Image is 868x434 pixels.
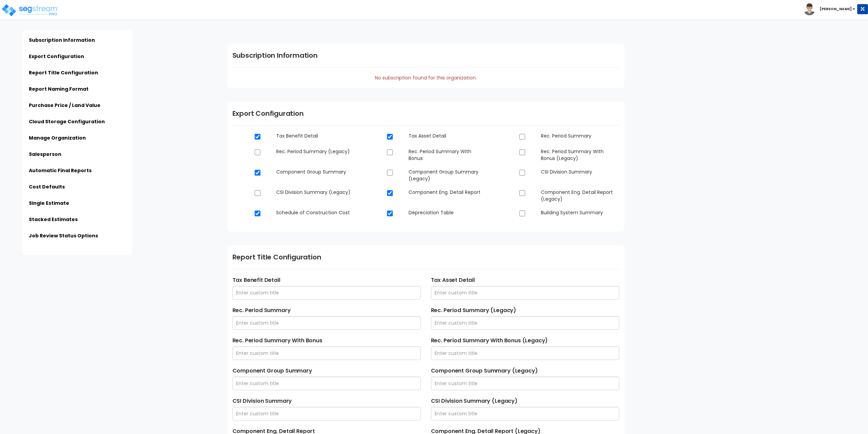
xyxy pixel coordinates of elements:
dd: Tax Benefit Detail [271,132,359,139]
label: CSI Division Summary (Legacy) [431,397,619,405]
input: Enter custom title [431,316,619,330]
label: Component Group Summary (Legacy) [431,367,619,375]
dd: Component Eng. Detail Report (Legacy) [536,189,624,202]
dd: Component Group Summary (Legacy) [403,168,492,182]
h1: Report Title Configuration [232,252,619,262]
label: Rec. Period Summary (Legacy) [431,306,619,314]
dd: Depreciation Table [403,209,492,216]
dd: Component Group Summary [271,168,359,175]
img: avatar.png [804,3,815,15]
dd: Building System Summary [536,209,624,216]
input: Enter custom title [431,346,619,360]
a: Purchase Price / Land Value [29,102,100,109]
input: Enter custom title [232,377,421,390]
a: Salesperson [29,151,61,158]
img: logo_pro_r.png [1,3,59,17]
label: Tax Benefit Detail [232,276,421,284]
label: Rec. Period Summary With Bonus [232,337,421,345]
a: Single Estimate [29,200,69,206]
input: Enter custom title [431,286,619,300]
a: Export Configuration [29,53,84,60]
a: Cloud Storage Configuration [29,118,105,125]
a: Report Title Configuration [29,69,98,76]
input: Enter custom title [431,377,619,390]
label: Component Group Summary [232,367,421,375]
a: Job Review Status Options [29,232,98,239]
dd: Rec. Period Summary With Bonus [403,148,492,162]
a: Report Naming Format [29,86,89,92]
a: Subscription Information [29,37,95,43]
input: Enter custom title [232,346,421,360]
input: Enter custom title [232,407,421,420]
dd: Rec. Period Summary (Legacy) [271,148,359,155]
a: Cost Defaults [29,183,65,190]
a: Automatic Final Reports [29,167,92,174]
label: CSI Division Summary [232,397,421,405]
dd: Rec. Period Summary With Bonus (Legacy) [536,148,624,162]
label: Tax Asset Detail [431,276,619,284]
label: Rec. Period Summary [232,306,421,314]
a: Stacked Estimates [29,216,78,223]
a: Manage Organization [29,134,86,141]
dd: CSI Division Summary (Legacy) [271,189,359,196]
dd: Schedule of Construction Cost [271,209,359,216]
b: [PERSON_NAME] [820,6,852,12]
dd: Tax Asset Detail [403,132,492,139]
input: Enter custom title [232,316,421,330]
label: Rec. Period Summary With Bonus (Legacy) [431,337,619,345]
h1: Export Configuration [232,108,619,119]
input: Enter custom title [431,407,619,420]
dd: Rec. Period Summary [536,132,624,139]
dd: CSI Division Summary [536,168,624,175]
span: No subscription found for this organization. [375,74,477,81]
h1: Subscription Information [232,50,619,60]
dd: Component Eng. Detail Report [403,189,492,196]
input: Enter custom title [232,286,421,300]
